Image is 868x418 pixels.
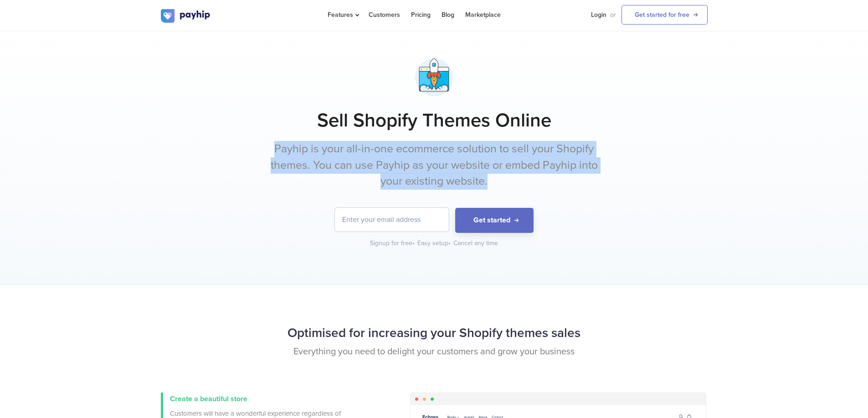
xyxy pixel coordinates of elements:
a: Get started for free [621,5,708,25]
span: • [448,239,451,247]
span: Create a beautiful store [170,394,247,403]
h1: Sell Shopify Themes Online [161,109,708,132]
span: • [412,239,415,247]
span: Features [328,11,358,19]
img: app-launch-meat5lrvmxc07mbv4fvvrf5.png [411,54,457,100]
p: Payhip is your all-in-one ecommerce solution to sell your Shopify themes. You can use Payhip as y... [263,141,605,190]
h2: Optimised for increasing your Shopify themes sales [161,321,708,345]
input: Enter your email address [335,208,449,232]
div: Cancel any time [453,239,498,248]
div: Easy setup [417,239,452,248]
button: Get started [455,208,534,233]
p: Everything you need to delight your customers and grow your business [161,345,708,358]
img: logo.svg [161,9,211,23]
div: Signup for free [370,239,416,248]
